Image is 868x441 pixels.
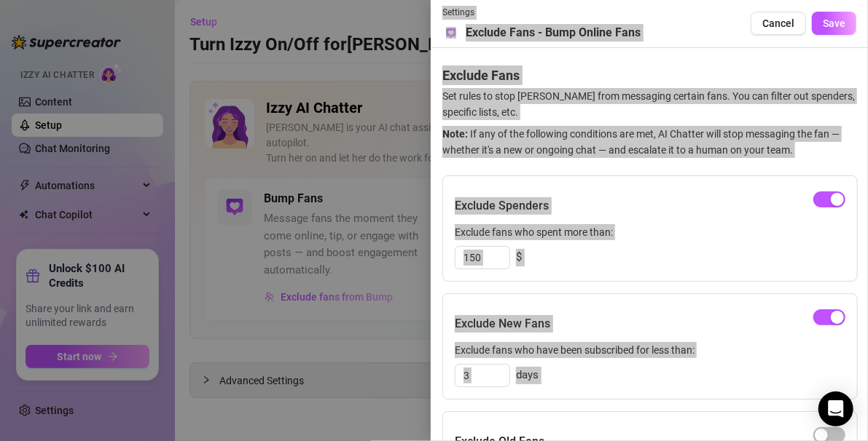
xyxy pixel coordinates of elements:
[455,315,550,333] h5: Exclude New Fans
[455,197,549,215] h5: Exclude Spenders
[762,17,794,29] span: Cancel
[455,342,845,358] span: Exclude fans who have been subscribed for less than:
[812,12,856,35] button: Save
[442,88,856,120] span: Set rules to stop [PERSON_NAME] from messaging certain fans. You can filter out spenders, specifi...
[442,65,856,85] h5: Exclude Fans
[823,17,845,29] span: Save
[466,24,641,41] h5: Exclude Fans - Bump Online Fans
[442,126,856,158] span: If any of the following conditions are met, AI Chatter will stop messaging the fan — whether it's...
[442,6,641,20] span: Settings
[516,367,539,384] span: days
[516,249,522,266] span: $
[442,128,468,140] span: Note:
[455,224,845,240] span: Exclude fans who spent more than:
[751,12,806,35] button: Cancel
[818,392,853,426] div: Open Intercom Messenger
